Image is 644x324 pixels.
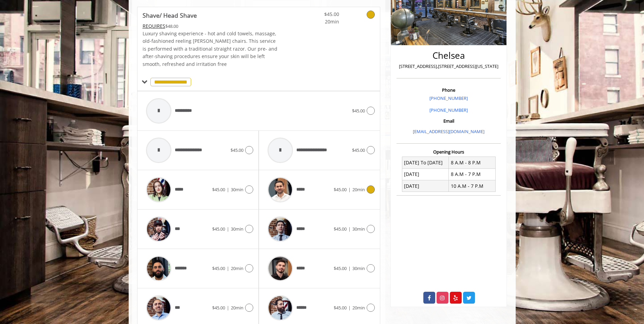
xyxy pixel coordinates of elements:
[227,186,229,193] span: |
[348,265,351,271] span: |
[227,265,229,271] span: |
[334,265,347,271] span: $45.00
[334,186,347,193] span: $45.00
[402,157,449,168] td: [DATE] To [DATE]
[402,168,449,180] td: [DATE]
[231,186,243,193] span: 30min
[429,95,468,101] a: [PHONE_NUMBER]
[231,265,243,271] span: 20min
[227,305,229,311] span: |
[352,226,365,232] span: 30min
[231,147,243,153] span: $45.00
[398,51,499,60] h2: Chelsea
[212,265,225,271] span: $45.00
[348,186,351,193] span: |
[348,226,351,232] span: |
[212,226,225,232] span: $45.00
[449,180,496,192] td: 10 A.M - 7 P.M
[231,226,243,232] span: 30min
[352,305,365,311] span: 20min
[299,18,339,25] span: 20min
[449,157,496,168] td: 8 A.M - 8 P.M
[143,23,165,29] span: This service needs some Advance to be paid before we block your appointment
[413,128,484,134] a: [EMAIL_ADDRESS][DOMAIN_NAME]
[352,108,365,114] span: $45.00
[398,88,499,92] h3: Phone
[212,186,225,193] span: $45.00
[402,180,449,192] td: [DATE]
[429,107,468,113] a: [PHONE_NUMBER]
[352,265,365,271] span: 30min
[352,147,365,153] span: $45.00
[299,11,339,18] span: $45.00
[334,305,347,311] span: $45.00
[449,168,496,180] td: 8 A.M - 7 P.M
[348,305,351,311] span: |
[143,11,197,20] b: Shave/ Head Shave
[143,22,279,30] div: $48.00
[352,186,365,193] span: 20min
[227,226,229,232] span: |
[397,149,501,154] h3: Opening Hours
[231,305,243,311] span: 20min
[143,30,279,68] p: Luxury shaving experience - hot and cold towels, massage, old-fashioned reeling [PERSON_NAME] cha...
[334,226,347,232] span: $45.00
[212,305,225,311] span: $45.00
[398,63,499,70] p: [STREET_ADDRESS],[STREET_ADDRESS][US_STATE]
[398,119,499,123] h3: Email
